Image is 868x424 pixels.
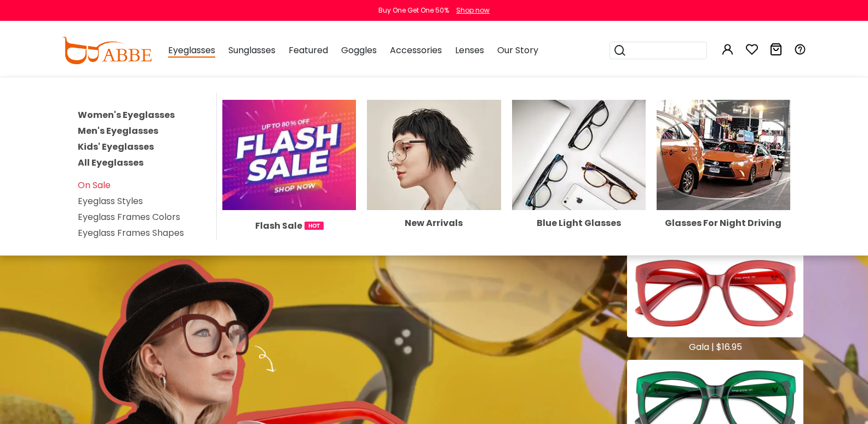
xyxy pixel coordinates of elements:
img: Blue Light Glasses [512,100,646,211]
span: Accessories [390,44,442,56]
a: Eyeglass Frames Colors [78,211,180,223]
a: Shop now [451,5,490,15]
a: All Eyeglasses [78,156,143,169]
img: 1724998894317IetNH.gif [304,222,324,230]
span: Our Story [497,44,538,56]
div: Blue Light Glasses [512,219,646,228]
img: Flash Sale [222,100,356,211]
div: Shop now [456,5,490,15]
span: Goggles [341,44,377,56]
div: Gala | $16.95 [627,342,804,352]
a: Men's Eyeglasses [78,125,158,137]
a: Women's Eyeglasses [78,109,175,121]
img: Glasses For Night Driving [657,100,790,211]
span: Lenses [455,44,484,56]
a: Flash Sale [222,148,356,233]
div: Buy One Get One 50% [378,5,449,15]
span: Flash Sale [255,219,302,233]
span: Featured [289,44,328,56]
a: Eyeglass Styles [78,195,143,207]
div: Glasses For Night Driving [657,219,790,228]
a: On Sale [78,179,111,191]
a: Blue Light Glasses [512,148,646,228]
a: Kids' Eyeglasses [78,140,154,153]
img: abbeglasses.com [62,37,152,64]
img: New Arrivals [367,100,501,211]
a: New Arrivals [367,148,501,228]
a: Eyeglass Frames Shapes [78,227,184,239]
span: Sunglasses [228,44,275,56]
span: Eyeglasses [168,44,215,58]
img: detail.jpg [627,249,804,337]
div: New Arrivals [367,219,501,228]
a: Glasses For Night Driving [657,148,790,228]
